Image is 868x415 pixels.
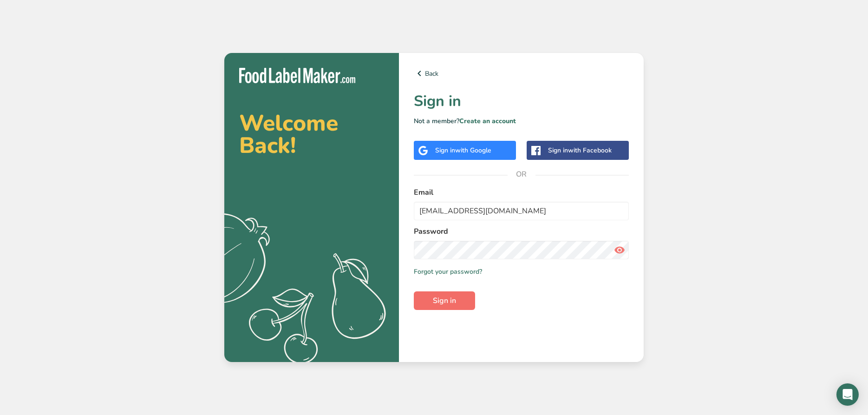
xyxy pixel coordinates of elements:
[414,90,629,112] h1: Sign in
[568,146,612,155] span: with Facebook
[455,146,491,155] span: with Google
[414,116,629,126] p: Not a member?
[414,68,629,79] a: Back
[414,202,629,220] input: Enter Your Email
[239,112,384,157] h2: Welcome Back!
[435,145,491,155] div: Sign in
[548,145,612,155] div: Sign in
[414,226,629,237] label: Password
[459,117,516,125] a: Create an account
[414,267,482,277] a: Forgot your password?
[414,291,475,310] button: Sign in
[433,295,456,306] span: Sign in
[836,383,859,406] div: Open Intercom Messenger
[239,68,355,83] img: Food Label Maker
[508,160,535,188] span: OR
[414,187,629,198] label: Email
